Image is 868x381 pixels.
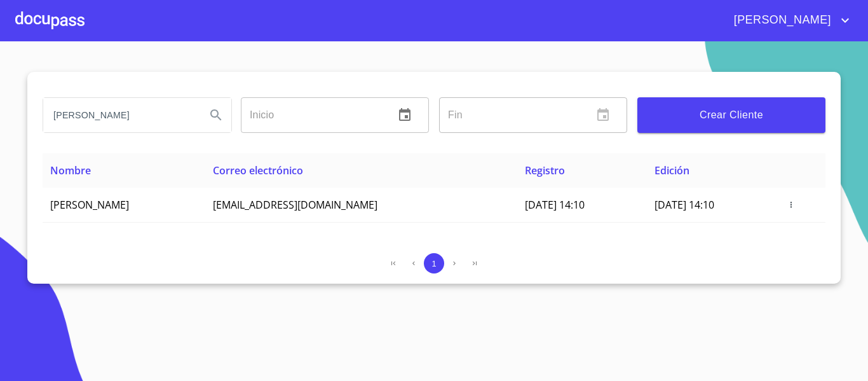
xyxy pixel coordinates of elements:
span: Crear Cliente [648,106,815,124]
span: Correo electrónico [213,163,303,177]
span: [EMAIL_ADDRESS][DOMAIN_NAME] [213,198,377,212]
span: [DATE] 14:10 [654,198,714,212]
span: Edición [654,163,689,177]
span: Nombre [50,163,91,177]
button: 1 [424,253,444,274]
span: 1 [431,259,436,268]
button: Search [201,100,231,130]
input: search [43,98,196,132]
span: [DATE] 14:10 [525,198,585,212]
button: Crear Cliente [637,97,825,133]
span: [PERSON_NAME] [724,10,837,31]
span: [PERSON_NAME] [50,198,129,212]
button: account of current user [724,10,853,31]
span: Registro [525,163,565,177]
